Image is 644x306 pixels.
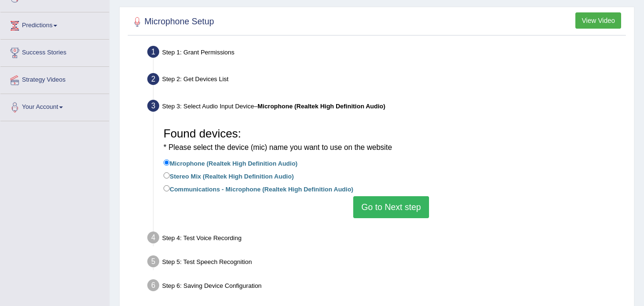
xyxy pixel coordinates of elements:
[143,97,630,118] div: Step 3: Select Audio Input Device
[0,67,109,91] a: Strategy Videos
[0,40,109,63] a: Success Stories
[143,43,630,64] div: Step 1: Grant Permissions
[353,196,429,218] button: Go to Next step
[143,253,630,274] div: Step 5: Test Speech Recognition
[164,158,297,168] label: Microphone (Realtek High Definition Audio)
[164,183,353,194] label: Communications - Microphone (Realtek High Definition Audio)
[257,103,385,110] b: Microphone (Realtek High Definition Audio)
[254,103,385,110] span: –
[143,70,630,91] div: Step 2: Get Devices List
[143,229,630,250] div: Step 4: Test Voice Recording
[575,12,621,29] button: View Video
[0,94,109,118] a: Your Account
[164,143,392,151] small: * Please select the device (mic) name you want to use on the website
[0,12,109,36] a: Predictions
[164,159,170,166] input: Microphone (Realtek High Definition Audio)
[143,276,630,297] div: Step 6: Saving Device Configuration
[164,170,294,181] label: Stereo Mix (Realtek High Definition Audio)
[164,185,170,191] input: Communications - Microphone (Realtek High Definition Audio)
[164,172,170,179] input: Stereo Mix (Realtek High Definition Audio)
[130,15,214,29] h2: Microphone Setup
[164,127,619,153] h3: Found devices:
